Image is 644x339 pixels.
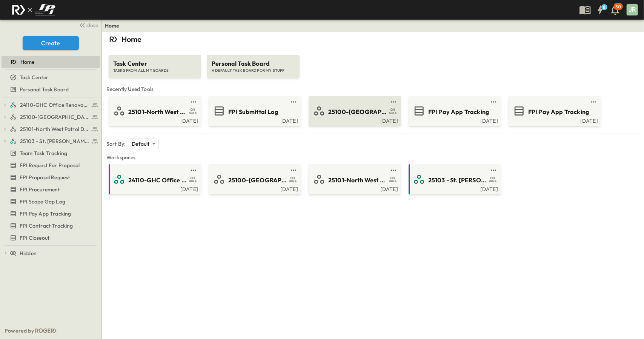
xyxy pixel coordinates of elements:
[589,97,598,106] button: test
[132,140,149,148] p: Default
[228,108,278,116] span: FPI Submittal Log
[105,22,120,29] a: Home
[10,136,98,146] a: 25103 - St. [PERSON_NAME] Phase 2
[328,108,387,116] span: 25100-[GEOGRAPHIC_DATA]
[10,100,98,110] a: 24110-GHC Office Renovations
[20,174,70,181] span: FPI Proposal Request
[9,2,58,18] img: c8d7d1ed905e502e8f77bf7063faec64e13b34fdb1f2bdd94b0e311fc34f8000.png
[210,185,298,191] div: [DATE]
[20,222,73,230] span: FPI Contract Tracking
[2,57,98,67] a: Home
[20,101,89,109] span: 24110-GHC Office Renovations
[2,160,98,171] a: FPI Request For Proposal
[389,97,398,106] button: test
[2,99,100,111] div: 24110-GHC Office Renovationstest
[23,36,79,50] button: Create
[20,74,48,81] span: Task Center
[2,196,100,208] div: FPI Scope Gap Logtest
[2,148,98,159] a: Team Task Tracking
[528,108,589,116] span: FPI Pay App Tracking
[210,105,298,117] a: FPI Submittal Log
[106,85,639,93] span: Recently Used Tools
[2,72,98,83] a: Task Center
[2,208,98,219] a: FPI Pay App Tracking
[20,198,65,205] span: FPI Scope Gap Log
[289,166,298,175] button: test
[113,68,197,73] span: TASKS FROM ALL MY BOARDS
[310,117,398,123] a: [DATE]
[593,3,608,17] button: 8
[20,113,89,121] span: 25100-Vanguard Prep School
[128,108,187,116] span: 25101-North West Patrol Division
[410,105,498,117] a: FPI Pay App Tracking
[110,105,198,117] a: 25101-North West Patrol Division
[106,140,126,148] p: Sort By:
[410,117,498,123] a: [DATE]
[626,3,639,16] button: JR
[20,86,69,93] span: Personal Task Board
[10,112,98,122] a: 25100-Vanguard Prep School
[110,117,198,123] a: [DATE]
[510,117,598,123] a: [DATE]
[210,117,298,123] a: [DATE]
[110,185,198,191] a: [DATE]
[189,97,198,106] button: test
[2,159,100,171] div: FPI Request For Proposaltest
[2,111,100,123] div: 25100-Vanguard Prep Schooltest
[2,196,98,207] a: FPI Scope Gap Log
[410,185,498,191] a: [DATE]
[212,68,295,73] span: A DEFAULT TASK BOARD FOR MY STUFF
[108,47,202,78] a: Task CenterTASKS FROM ALL MY BOARDS
[121,34,142,45] p: Home
[489,97,498,106] button: test
[20,58,35,66] span: Home
[2,232,100,244] div: FPI Closeouttest
[627,4,638,15] div: JR
[20,125,89,133] span: 25101-North West Patrol Division
[2,171,100,183] div: FPI Proposal Requesttest
[310,185,398,191] a: [DATE]
[20,137,89,145] span: 25103 - St. [PERSON_NAME] Phase 2
[2,220,98,231] a: FPI Contract Tracking
[212,59,295,68] span: Personal Task Board
[289,97,298,106] button: test
[2,83,100,96] div: Personal Task Boardtest
[206,47,300,78] a: Personal Task BoardA DEFAULT TASK BOARD FOR MY STUFF
[310,105,398,117] a: 25100-[GEOGRAPHIC_DATA]
[113,59,197,68] span: Task Center
[20,162,80,169] span: FPI Request For Proposal
[129,139,158,149] div: Default
[2,84,98,95] a: Personal Task Board
[20,149,67,157] span: Team Task Tracking
[20,250,37,257] span: Hidden
[2,220,100,232] div: FPI Contract Trackingtest
[20,234,49,242] span: FPI Closeout
[228,176,287,185] span: 25100-[GEOGRAPHIC_DATA]
[87,22,98,29] span: close
[389,166,398,175] button: test
[10,124,98,134] a: 25101-North West Patrol Division
[2,135,100,147] div: 25103 - St. [PERSON_NAME] Phase 2test
[428,176,487,185] span: 25103 - St. [PERSON_NAME] Phase 2
[189,166,198,175] button: test
[410,173,498,185] a: 25103 - St. [PERSON_NAME] Phase 2
[2,172,98,183] a: FPI Proposal Request
[110,173,198,185] a: 24110-GHC Office Renovations
[616,4,621,10] p: 30
[2,233,98,243] a: FPI Closeout
[76,20,100,30] button: close
[328,176,387,185] span: 25101-North West Patrol Division
[210,173,298,185] a: 25100-[GEOGRAPHIC_DATA]
[2,183,100,196] div: FPI Procurementtest
[603,4,606,10] h6: 8
[2,184,98,195] a: FPI Procurement
[105,22,124,29] nav: breadcrumbs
